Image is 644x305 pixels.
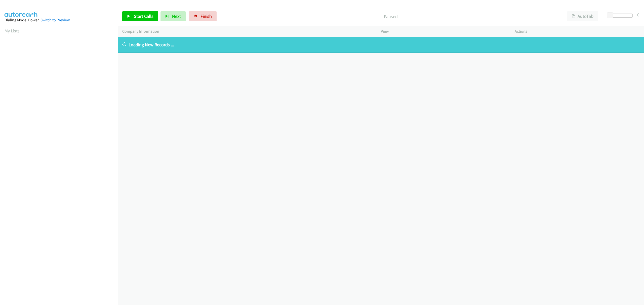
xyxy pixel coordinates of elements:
[122,11,158,21] a: Start Calls
[5,17,113,23] div: Dialing Mode: Power |
[189,11,217,21] a: Finish
[567,11,598,21] button: AutoTab
[223,13,558,20] p: Paused
[200,13,212,19] span: Finish
[134,13,153,19] span: Start Calls
[381,28,506,34] p: View
[5,39,118,277] iframe: Dialpad
[5,28,20,34] a: My Lists
[610,14,633,18] div: Delay between calls (in seconds)
[515,28,639,34] p: Actions
[637,11,639,18] div: 0
[122,41,639,48] p: Loading New Records ...
[122,28,372,34] p: Company Information
[41,18,70,22] a: Switch to Preview
[172,13,181,19] span: Next
[160,11,186,21] button: Next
